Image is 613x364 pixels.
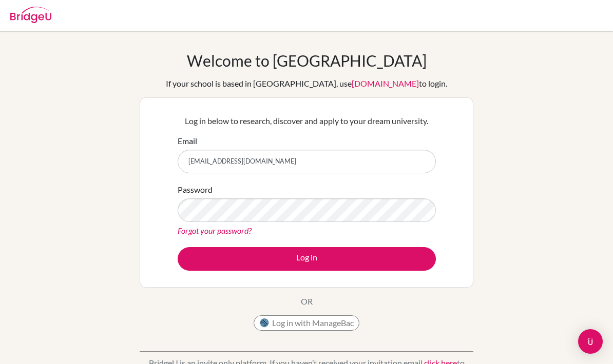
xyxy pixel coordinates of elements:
[187,51,427,70] h1: Welcome to [GEOGRAPHIC_DATA]
[578,329,603,354] div: Open Intercom Messenger
[10,7,51,23] img: Bridge-U
[178,135,197,147] label: Email
[178,184,213,196] label: Password
[178,247,436,271] button: Log in
[301,295,313,308] p: OR
[352,78,419,88] a: [DOMAIN_NAME]
[178,115,436,127] p: Log in below to research, discover and apply to your dream university.
[254,315,359,331] button: Log in with ManageBac
[166,77,447,90] div: If your school is based in [GEOGRAPHIC_DATA], use to login.
[178,226,252,235] a: Forgot your password?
